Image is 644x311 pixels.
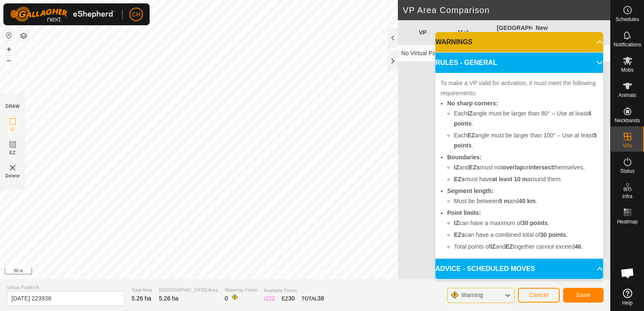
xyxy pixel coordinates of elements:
[454,230,598,240] li: can have a combined total of .
[314,268,338,276] a: Contact Us
[435,264,535,274] span: ADVICE - SCHEDULED MOVES
[454,162,598,172] li: and must not or themselves.
[499,198,509,204] b: 5 m
[5,103,20,110] div: DRAW
[529,164,553,171] b: intersect
[532,20,571,45] th: New Allocation
[622,194,632,199] span: Infra
[131,287,152,294] span: Total Area
[132,10,140,19] span: CH
[264,287,324,294] span: Available Points
[505,243,513,250] b: EZ
[4,30,14,40] button: Reset Map
[11,126,15,133] span: IZ
[302,294,324,303] div: TOTAL
[490,243,495,250] b: IZ
[620,169,634,174] span: Status
[623,143,632,148] span: VPs
[264,294,275,303] div: IZ
[10,7,115,22] img: Gallagher Logo
[622,300,633,306] span: Help
[576,292,590,298] span: Save
[454,174,598,184] li: must have around them.
[131,295,151,302] span: 5.26 ha
[454,130,598,150] li: Each angle must be larger than 100° – Use at least .
[467,110,472,117] b: IZ
[617,219,638,224] span: Heatmap
[540,231,566,238] b: 30 points
[5,173,20,179] span: Delete
[614,42,641,47] span: Notifications
[454,241,598,252] li: Total points of and together cannot exceed .
[225,287,257,294] span: Watering Points
[454,20,493,45] th: Mob
[440,80,596,97] span: To make a VP valid for activation, it must meet the following requirements:
[454,231,465,238] b: EZs
[614,118,640,123] span: Neckbands
[268,295,275,302] span: 22
[502,164,523,171] b: overlap
[159,295,179,302] span: 5.26 ha
[435,259,603,279] p-accordion-header: ADVICE - SCHEDULED MOVES
[447,154,482,161] b: Boundaries:
[454,110,591,127] b: 4 points
[225,295,228,302] span: 0
[282,294,295,303] div: EZ
[288,295,295,302] span: 30
[467,132,475,139] b: EZ
[615,17,639,22] span: Schedules
[435,53,603,73] p-accordion-header: RULES - GENERAL
[574,243,581,250] b: 46
[435,32,603,52] p-accordion-header: WARNINGS
[8,163,18,173] img: VP
[454,176,465,182] b: EZs
[529,292,549,298] span: Cancel
[447,209,481,216] b: Point limits:
[7,284,125,291] span: Virtual Paddock
[563,288,604,303] button: Save
[454,108,598,129] li: Each angle must be larger than 80° – Use at least .
[4,55,14,65] button: –
[494,20,532,45] th: [GEOGRAPHIC_DATA] Area
[10,150,16,156] span: EZ
[611,285,644,309] a: Help
[435,58,497,68] span: RULES - GENERAL
[19,31,29,41] button: Map Layers
[618,93,636,98] span: Animals
[469,164,480,171] b: EZs
[4,44,14,54] button: +
[454,164,459,171] b: IZ
[435,73,603,258] p-accordion-content: RULES - GENERAL
[461,292,483,298] span: Warning
[447,188,494,194] b: Segment length:
[621,67,633,72] span: Mobs
[159,287,218,294] span: [GEOGRAPHIC_DATA] Area
[435,37,472,47] span: WARNINGS
[272,268,303,276] a: Privacy Policy
[403,5,610,15] h2: VP Area Comparison
[518,288,560,303] button: Cancel
[519,198,536,204] b: 40 km
[522,220,547,226] b: 30 points
[447,100,498,107] b: No sharp corners:
[416,20,454,45] th: VP
[454,218,598,228] li: can have a maximum of .
[492,176,527,182] b: at least 10 m
[454,132,597,149] b: 5 points
[454,196,598,206] li: Must be between and .
[317,295,324,302] span: 38
[398,45,610,62] td: No Virtual Paddocks yet, now.
[454,220,459,226] b: IZ
[615,260,640,286] div: Open chat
